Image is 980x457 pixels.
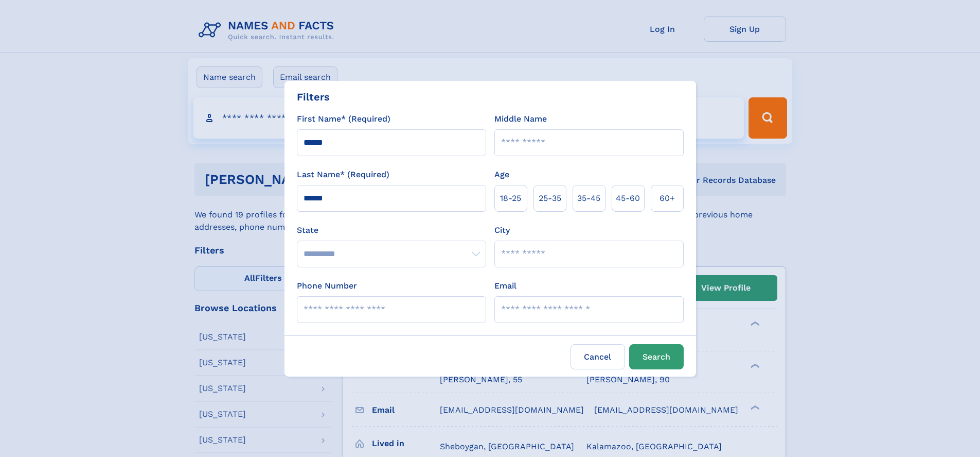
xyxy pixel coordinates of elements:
span: 45‑60 [616,192,640,205]
span: 25‑35 [539,192,561,205]
label: State [297,224,486,236]
label: Last Name* (Required) [297,168,389,181]
button: Search [629,344,684,369]
span: 60+ [660,192,675,205]
label: Cancel [571,344,625,369]
span: 18‑25 [500,192,521,205]
label: First Name* (Required) [297,113,390,125]
label: Email [494,280,516,292]
label: Phone Number [297,280,357,292]
label: City [494,224,510,236]
div: Filters [297,89,330,105]
span: 35‑45 [577,192,600,205]
label: Middle Name [494,113,547,125]
label: Age [494,168,509,181]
